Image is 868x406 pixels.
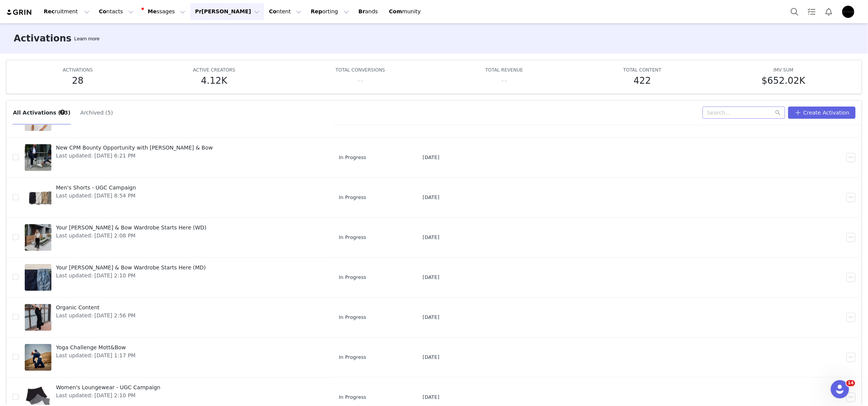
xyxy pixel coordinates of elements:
[842,6,854,18] img: 4ea883c1-9563-42ef-9ad1-007a79c45a4f.png
[838,6,862,18] button: Profile
[339,274,366,281] span: In Progress
[357,74,363,88] h5: --
[56,152,213,160] span: Last updated: [DATE] 6:21 PM
[339,314,366,321] span: In Progress
[56,344,135,352] span: Yoga Challenge Mott&Bow
[384,3,428,20] a: Community
[423,353,440,361] span: [DATE]
[56,304,135,312] span: Organic Content
[193,67,235,73] span: ACTIVE CREATORS
[56,144,213,152] span: New CPM Bounty Opportunity with [PERSON_NAME] & Bow
[775,110,780,115] i: icon: search
[423,234,440,241] span: [DATE]
[25,222,327,253] a: Your [PERSON_NAME] & Bow Wardrobe Starts Here (WD)Last updated: [DATE] 2:08 PM
[139,3,190,20] button: Messages
[25,342,327,373] a: Yoga Challenge Mott&BowLast updated: [DATE] 1:17 PM
[354,3,384,20] a: Brands
[264,3,306,20] button: Content
[339,154,366,161] span: In Progress
[80,107,113,119] button: Archived (5)
[634,74,651,88] h5: 422
[25,142,327,173] a: New CPM Bounty Opportunity with [PERSON_NAME] & BowLast updated: [DATE] 6:21 PM
[846,380,855,386] span: 14
[786,3,803,20] button: Search
[59,109,66,116] div: Tooltip anchor
[39,3,94,20] button: Recruitment
[820,3,837,20] button: Notifications
[94,3,138,20] button: Contacts
[56,272,206,280] span: Last updated: [DATE] 2:10 PM
[190,3,264,20] button: Program
[485,67,523,73] span: TOTAL REVENUE
[501,74,507,88] h5: --
[761,74,805,88] h5: $652.02K
[63,67,93,73] span: ACTIVATIONS
[702,107,785,119] input: Search...
[56,264,206,272] span: Your [PERSON_NAME] & Bow Wardrobe Starts Here (MD)
[201,74,227,88] h5: 4.12K
[831,380,849,398] iframe: Intercom live chat
[56,392,160,400] span: Last updated: [DATE] 2:10 PM
[339,194,366,201] span: In Progress
[56,384,160,392] span: Women's Loungewear - UGC Campaign
[25,302,327,333] a: Organic ContentLast updated: [DATE] 2:56 PM
[73,35,101,43] div: Tooltip anchor
[56,312,135,320] span: Last updated: [DATE] 2:56 PM
[56,184,136,192] span: Men's Shorts - UGC Campaign
[56,352,135,360] span: Last updated: [DATE] 1:17 PM
[6,9,33,16] img: grin logo
[423,154,440,161] span: [DATE]
[336,67,385,73] span: TOTAL CONVERSIONS
[25,262,327,293] a: Your [PERSON_NAME] & Bow Wardrobe Starts Here (MD)Last updated: [DATE] 2:10 PM
[773,67,793,73] span: IMV SUM
[56,224,207,232] span: Your [PERSON_NAME] & Bow Wardrobe Starts Here (WD)
[306,3,354,20] button: Reporting
[423,274,440,281] span: [DATE]
[56,232,207,240] span: Last updated: [DATE] 2:08 PM
[788,107,855,119] button: Create Activation
[13,107,71,119] button: All Activations (23)
[339,393,366,401] span: In Progress
[803,3,820,20] a: Tasks
[339,353,366,361] span: In Progress
[423,314,440,321] span: [DATE]
[423,194,440,201] span: [DATE]
[423,393,440,401] span: [DATE]
[72,74,84,88] h5: 28
[623,67,661,73] span: TOTAL CONTENT
[339,234,366,241] span: In Progress
[14,32,72,45] h3: Activations
[56,192,136,200] span: Last updated: [DATE] 8:54 PM
[25,182,327,213] a: Men's Shorts - UGC CampaignLast updated: [DATE] 8:54 PM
